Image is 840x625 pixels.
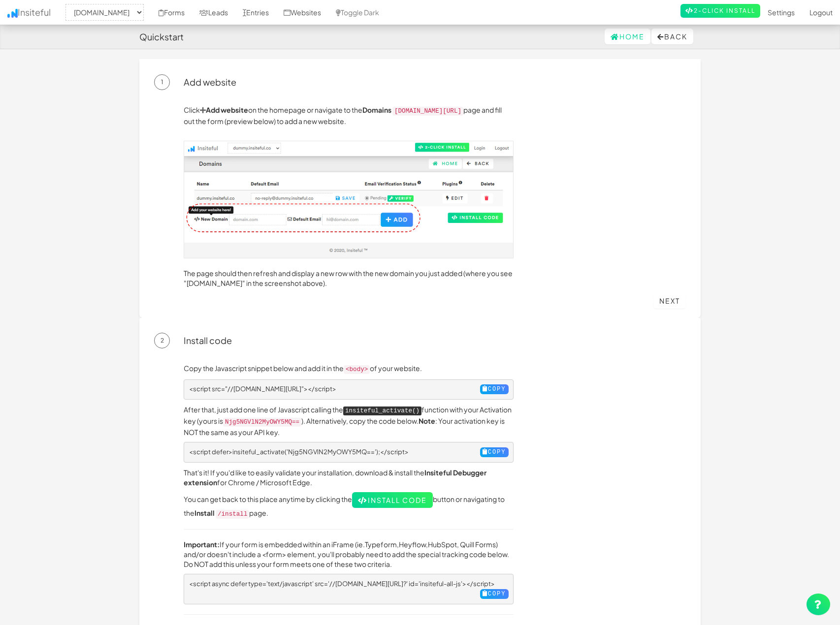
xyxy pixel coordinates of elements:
p: That's it! If you'd like to easily validate your installation, download & install the for Chrome ... [184,468,514,487]
a: Home [605,29,650,44]
button: Copy [480,589,509,599]
a: Next [653,293,686,309]
a: Domains [362,105,391,114]
h4: Quickstart [139,32,184,42]
button: Copy [480,384,509,394]
code: Njg5NGVlN2MyOWY5MQ== [223,418,301,427]
b: Important: [184,540,220,549]
a: Heyflow [399,540,426,549]
a: Add website [200,105,248,114]
a: Install Code [352,492,433,508]
a: HubSpot [428,540,457,549]
img: icon.png [7,9,18,18]
img: add-domain.jpg [184,141,514,258]
button: Copy [480,447,509,457]
span: <script defer>insiteful_activate('Njg5NGVlN2MyOWY5MQ==');</script> [189,448,409,456]
kbd: insiteful_activate() [343,406,421,415]
a: Insiteful Debugger extension [184,468,486,487]
a: Typeform [365,540,397,549]
span: 2 [154,333,170,348]
span: <script async defer type='text/javascript' src='//[DOMAIN_NAME][URL]?' id='insiteful-all-js'></sc... [189,580,495,588]
button: Back [651,29,693,44]
span: <script src="//[DOMAIN_NAME][URL]"></script> [189,385,336,393]
code: [DOMAIN_NAME][URL] [392,107,463,116]
code: /install [216,510,249,519]
p: Click on the homepage or navigate to the page and fill out the form (preview below) to add a new ... [184,105,514,126]
p: Copy the Javascript snippet below and add it in the of your website. [184,363,514,375]
a: Install code [184,335,232,346]
code: <body> [344,365,370,374]
p: The page should then refresh and display a new row with the new domain you just added (where you ... [184,268,514,288]
a: 2-Click Install [680,4,760,18]
a: Install [194,508,215,517]
b: Note [419,416,435,425]
a: Add website [184,76,236,88]
p: If your form is embedded within an iFrame (ie. , , , Quill Forms) and/or doesn't include a <form>... [184,539,514,569]
p: You can get back to this place anytime by clicking the button or navigating to the page. [184,492,514,519]
p: After that, just add one line of Javascript calling the function with your Activation key (yours ... [184,405,514,437]
span: 1 [154,74,170,90]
